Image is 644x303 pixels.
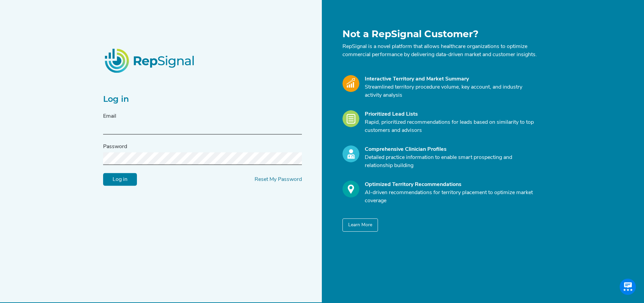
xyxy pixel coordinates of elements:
p: Rapid, prioritized recommendations for leads based on similarity to top customers and advisors [365,118,537,135]
p: RepSignal is a novel platform that allows healthcare organizations to optimize commercial perform... [342,43,537,59]
div: Prioritized Lead Lists [365,110,537,118]
img: Optimize_Icon.261f85db.svg [342,181,359,197]
h1: Not a RepSignal Customer? [342,28,537,40]
button: Learn More [342,218,378,232]
img: Leads_Icon.28e8c528.svg [342,110,359,127]
input: Log in [103,173,137,186]
img: Profile_Icon.739e2aba.svg [342,145,359,162]
img: Market_Icon.a700a4ad.svg [342,75,359,92]
a: Reset My Password [255,177,302,182]
div: Optimized Territory Recommendations [365,181,537,189]
label: Password [103,143,127,151]
label: Email [103,112,116,120]
div: Interactive Territory and Market Summary [365,75,537,83]
div: Comprehensive Clinician Profiles [365,145,537,154]
h2: Log in [103,94,302,104]
p: Streamlined territory procedure volume, key account, and industry activity analysis [365,83,537,99]
img: RepSignalLogo.20539ed3.png [96,40,204,81]
p: Detailed practice information to enable smart prospecting and relationship building [365,154,537,170]
p: AI-driven recommendations for territory placement to optimize market coverage [365,189,537,205]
